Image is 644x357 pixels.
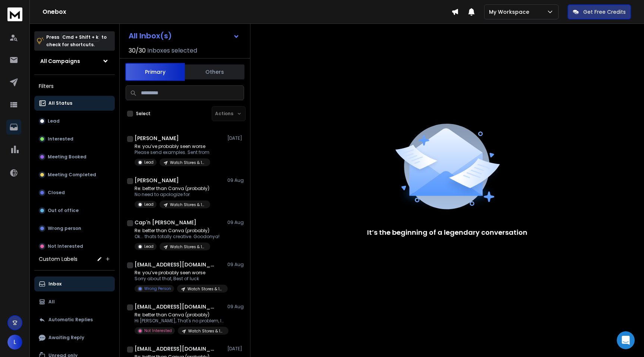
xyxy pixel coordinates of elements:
p: Watch Stores & 12 Others US [170,160,206,165]
p: Not Interested [144,328,172,334]
p: All Status [48,100,72,106]
span: Cmd + Shift + k [61,33,100,41]
p: Watch Stores & 12 Others US [188,328,224,334]
label: Select [136,111,151,117]
p: Lead [48,118,60,124]
button: Not Interested [34,239,115,254]
h1: [EMAIL_ADDRESS][DOMAIN_NAME] [135,303,217,310]
h3: Inboxes selected [147,46,197,55]
h1: Onebox [42,7,451,16]
p: Watch Stores & 12 Others US [170,202,206,208]
button: L [7,335,22,350]
p: Re: you’ve probably seen worse [135,270,224,276]
p: Automatic Replies [48,317,93,323]
p: Interested [48,136,73,142]
p: 09 Aug [227,304,244,310]
button: Lead [34,114,115,129]
button: Automatic Replies [34,312,115,327]
p: My Workspace [489,8,532,16]
p: Lead [144,202,154,207]
p: Awaiting Reply [48,335,84,341]
p: Re: better than Canva (probably) [135,186,210,192]
p: Wrong person [48,225,81,231]
button: Out of office [34,203,115,218]
p: Inbox [48,281,61,287]
h1: [PERSON_NAME] [135,135,179,142]
button: Wrong person [34,221,115,236]
p: All [48,299,55,305]
p: Closed [48,190,65,196]
button: Meeting Completed [34,167,115,182]
img: logo [7,7,22,21]
p: Re: you’ve probably seen worse [135,143,210,149]
p: Lead [144,159,154,165]
span: 30 / 30 [129,46,146,55]
p: Out of office [48,208,79,214]
p: Not Interested [48,243,83,249]
p: Re: better than Canva (probably) [135,312,224,318]
p: Get Free Credits [583,8,626,16]
h1: [EMAIL_ADDRESS][DOMAIN_NAME] [135,345,217,353]
h3: Custom Labels [39,255,78,263]
button: All Campaigns [34,54,115,69]
h1: [EMAIL_ADDRESS][DOMAIN_NAME] [135,261,217,268]
p: Lead [144,244,154,249]
p: [DATE] [227,135,244,141]
h3: Filters [34,81,115,91]
p: Wrong Person [144,286,171,291]
p: Sorry about that, Best of luck [135,276,224,282]
p: Please send examples. Sent from [135,149,210,155]
div: Open Intercom Messenger [617,331,635,349]
p: Re: better than Canva (probably) [135,228,220,234]
h1: All Inbox(s) [129,32,172,40]
button: Inbox [34,277,115,291]
p: No need to apologize for [135,192,210,198]
button: Get Free Credits [568,4,631,19]
button: Closed [34,185,115,200]
button: Meeting Booked [34,149,115,164]
p: Watch Stores & 12 Others US [187,286,223,292]
p: Meeting Booked [48,154,86,160]
p: 09 Aug [227,177,244,183]
p: Hi [PERSON_NAME], That's no problem, I'm [135,318,224,324]
p: Ok... thats totally creative. Goodonya! [135,234,220,240]
h1: Cap'n [PERSON_NAME] [135,219,196,226]
button: Awaiting Reply [34,330,115,345]
button: Primary [125,63,185,81]
button: Interested [34,132,115,146]
p: 09 Aug [227,219,244,225]
p: Watch Stores & 12 Others US [170,244,206,250]
p: Meeting Completed [48,172,96,178]
button: All [34,294,115,309]
p: It’s the beginning of a legendary conversation [367,227,527,238]
button: Others [185,64,244,80]
p: 09 Aug [227,262,244,268]
h1: [PERSON_NAME] [135,177,179,184]
button: All Inbox(s) [123,28,246,43]
button: All Status [34,96,115,111]
p: Press to check for shortcuts. [46,34,107,48]
p: [DATE] [227,346,244,352]
h1: All Campaigns [40,57,80,65]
